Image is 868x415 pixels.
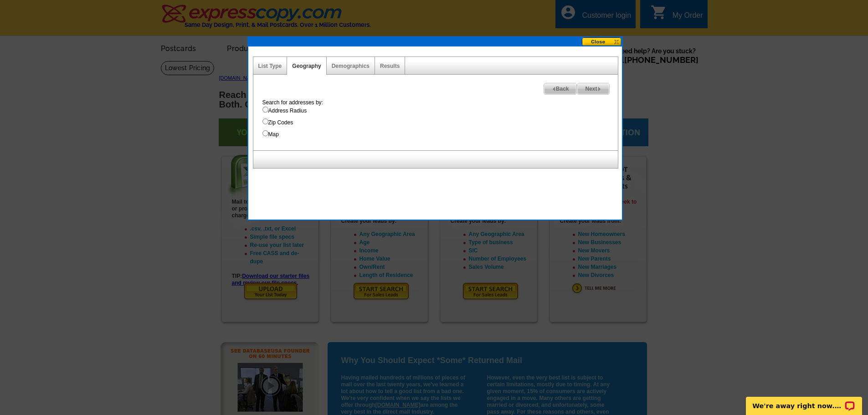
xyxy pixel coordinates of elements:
[262,107,618,115] label: Address Radius
[262,130,618,138] label: Map
[262,118,618,127] label: Zip Codes
[262,107,268,113] input: Address Radius
[597,87,601,91] img: button-next-arrow-gray.png
[740,386,868,415] iframe: LiveChat chat widget
[552,87,556,91] img: button-prev-arrow-gray.png
[544,83,577,95] a: Back
[262,118,268,124] input: Zip Codes
[258,98,618,138] div: Search for addresses by:
[577,83,609,95] a: Next
[292,63,321,69] a: Geography
[332,63,370,69] a: Demographics
[544,83,577,94] span: Back
[262,130,268,136] input: Map
[258,63,282,69] a: List Type
[577,83,609,94] span: Next
[380,63,400,69] a: Results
